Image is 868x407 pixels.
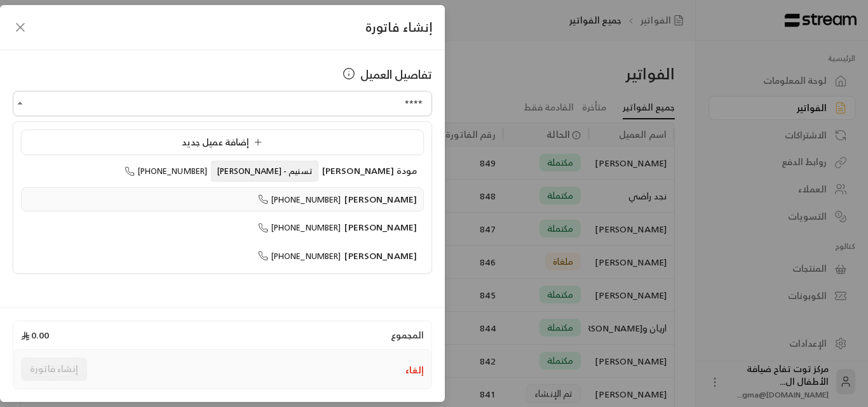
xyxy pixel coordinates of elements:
[344,219,417,235] span: [PERSON_NAME]
[125,164,208,178] span: [PHONE_NUMBER]
[21,329,49,342] span: 0.00
[344,191,417,207] span: [PERSON_NAME]
[322,163,417,178] span: مودة [PERSON_NAME]
[344,248,417,264] span: [PERSON_NAME]
[360,65,432,83] span: تفاصيل العميل
[258,249,341,264] span: [PHONE_NUMBER]
[211,161,318,182] span: تسنيم - [PERSON_NAME]
[405,364,424,377] button: إلغاء
[258,220,341,235] span: [PHONE_NUMBER]
[182,134,268,150] span: إضافة عميل جديد
[391,329,424,342] span: المجموع
[258,192,341,207] span: [PHONE_NUMBER]
[365,16,432,38] span: إنشاء فاتورة
[13,96,28,111] button: Close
